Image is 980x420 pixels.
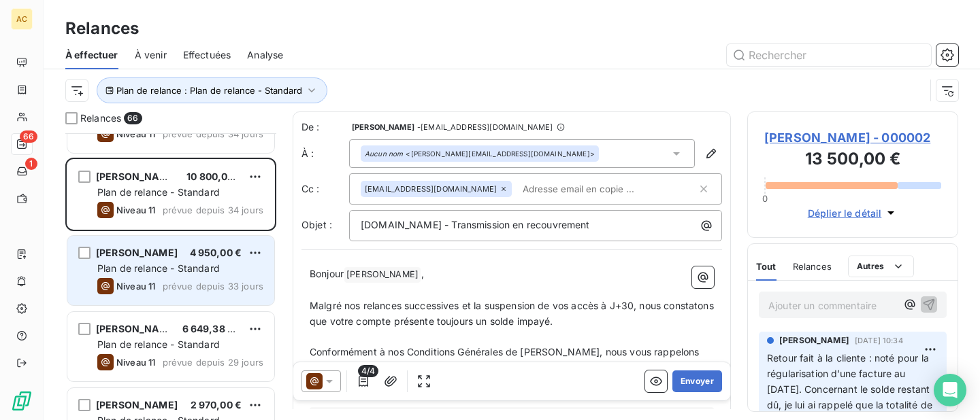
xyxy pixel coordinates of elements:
[421,268,424,279] span: ,
[793,261,832,272] span: Relances
[365,185,497,193] span: [EMAIL_ADDRESS][DOMAIN_NAME]
[116,128,155,139] span: Niveau 11
[135,48,167,62] span: À venir
[97,338,220,350] span: Plan de relance - Standard
[65,48,118,62] span: À effectuer
[361,219,590,230] span: [DOMAIN_NAME] - Transmission en recouvrement
[191,399,242,410] span: 2 970,00 €
[97,77,327,103] button: Plan de relance : Plan de relance - Standard
[365,149,403,158] em: Aucun nom
[163,205,263,215] span: prévue depuis 34 jours
[163,128,263,139] span: prévue depuis 34 jours
[163,357,263,368] span: prévue depuis 29 jours
[756,261,777,272] span: Tout
[365,149,595,158] div: <[PERSON_NAME][EMAIL_ADDRESS][DOMAIN_NAME]>
[417,123,553,131] span: - [EMAIL_ADDRESS][DOMAIN_NAME]
[65,133,276,420] div: grid
[310,346,707,389] span: Conformément à nos Conditions Générales de [PERSON_NAME], nous vous rappelons que la prestation e...
[97,262,220,274] span: Plan de relance - Standard
[352,123,414,131] span: [PERSON_NAME]
[804,205,902,221] button: Déplier le détail
[116,281,155,292] span: Niveau 11
[310,268,344,279] span: Bonjour
[344,267,421,283] span: [PERSON_NAME]
[116,357,155,368] span: Niveau 11
[848,256,914,277] button: Autres
[80,111,121,125] span: Relances
[301,120,349,134] span: De :
[517,179,674,199] input: Adresse email en copie ...
[247,48,283,62] span: Analyse
[779,334,849,347] span: [PERSON_NAME]
[11,8,33,30] div: AC
[20,130,37,143] span: 66
[855,336,903,345] span: [DATE] 10:34
[310,300,717,327] span: Malgré nos relances successives et la suspension de vos accès à J+30, nous constatons que votre c...
[672,370,722,392] button: Envoyer
[96,399,178,410] span: [PERSON_NAME]
[163,281,263,292] span: prévue depuis 33 jours
[764,147,941,174] h3: 13 500,00 €
[97,186,220,198] span: Plan de relance - Standard
[11,390,33,412] img: Logo LeanPay
[183,48,231,62] span: Effectuées
[762,193,768,204] span: 0
[124,112,142,124] span: 66
[727,44,931,66] input: Rechercher
[65,16,139,41] h3: Relances
[358,365,378,377] span: 4/4
[116,205,155,215] span: Niveau 11
[96,247,178,258] span: [PERSON_NAME]
[301,219,332,230] span: Objet :
[186,171,243,182] span: 10 800,00 €
[96,171,178,182] span: [PERSON_NAME]
[96,323,178,334] span: [PERSON_NAME]
[182,323,247,334] span: 6 649,38 CHF
[764,128,941,147] span: [PERSON_NAME] - 000002
[116,85,302,96] span: Plan de relance : Plan de relance - Standard
[301,182,349,196] label: Cc :
[25,158,37,170] span: 1
[808,206,882,220] span: Déplier le détail
[301,147,349,160] label: À :
[934,374,966,406] div: Open Intercom Messenger
[190,247,242,258] span: 4 950,00 €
